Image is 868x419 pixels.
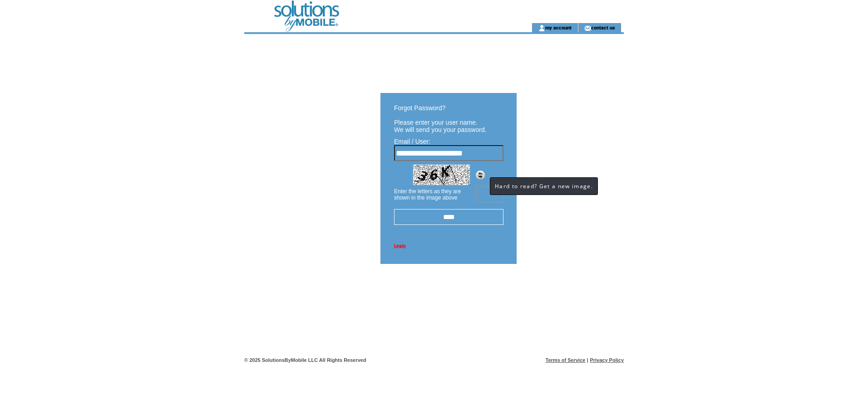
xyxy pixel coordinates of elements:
[538,24,545,32] img: account_icon.gif
[591,24,615,30] a: contact us
[584,24,591,32] img: contact_us_icon.gif
[394,188,461,201] span: Enter the letters as they are shown in the image above
[394,243,406,248] a: Login
[590,357,624,363] a: Privacy Policy
[587,357,588,363] span: |
[546,357,586,363] a: Terms of Service
[413,165,470,185] img: Captcha.jpg
[476,171,485,180] img: refresh.png
[495,182,593,190] span: Hard to read? Get a new image.
[244,357,366,363] span: © 2025 SolutionsByMobile LLC All Rights Reserved
[545,24,572,30] a: my account
[394,138,430,145] span: Email / User:
[394,104,487,133] span: Forgot Password? Please enter your user name. We will send you your password.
